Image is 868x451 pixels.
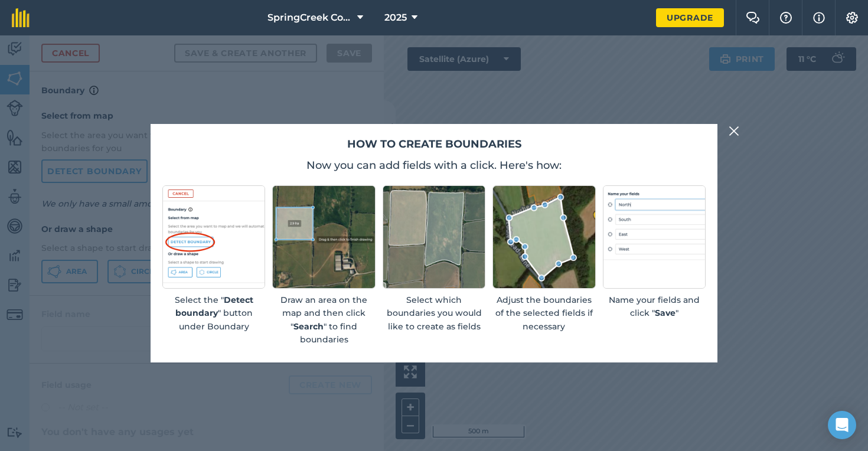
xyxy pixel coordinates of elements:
[267,11,353,25] span: SpringCreek Cootamundra
[603,293,706,320] p: Name your fields and click " "
[746,12,760,24] img: Two speech bubbles overlapping with the left bubble in the forefront
[656,8,724,27] a: Upgrade
[383,293,485,333] p: Select which boundaries you would like to create as fields
[162,157,706,174] p: Now you can add fields with a click. Here's how:
[383,185,485,288] img: Screenshot of selected fields
[272,185,375,288] img: Screenshot of an rectangular area drawn on a map
[729,124,739,138] img: svg+xml;base64,PHN2ZyB4bWxucz0iaHR0cDovL3d3dy53My5vcmcvMjAwMC9zdmciIHdpZHRoPSIyMiIgaGVpZ2h0PSIzMC...
[162,136,706,153] h2: How to create boundaries
[162,185,265,288] img: Screenshot of detect boundary button
[779,12,793,24] img: A question mark icon
[813,11,825,25] img: svg+xml;base64,PHN2ZyB4bWxucz0iaHR0cDovL3d3dy53My5vcmcvMjAwMC9zdmciIHdpZHRoPSIxNyIgaGVpZ2h0PSIxNy...
[12,8,30,27] img: fieldmargin Logo
[492,293,595,333] p: Adjust the boundaries of the selected fields if necessary
[492,185,595,288] img: Screenshot of an editable boundary
[828,411,856,439] div: Open Intercom Messenger
[293,321,324,332] strong: Search
[384,11,407,25] span: 2025
[845,12,859,24] img: A cog icon
[272,293,375,347] p: Draw an area on the map and then click " " to find boundaries
[603,185,706,288] img: placeholder
[655,308,676,318] strong: Save
[162,293,265,333] p: Select the " " button under Boundary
